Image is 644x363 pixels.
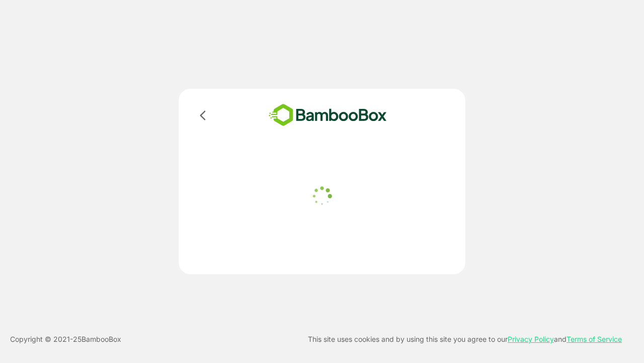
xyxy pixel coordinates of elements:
img: loader [309,184,335,209]
a: Terms of Service [567,335,622,343]
img: bamboobox [254,101,401,130]
a: Privacy Policy [508,335,554,343]
p: This site uses cookies and by using this site you agree to our and [308,333,622,345]
p: Copyright © 2021- 25 BambooBox [10,333,121,345]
